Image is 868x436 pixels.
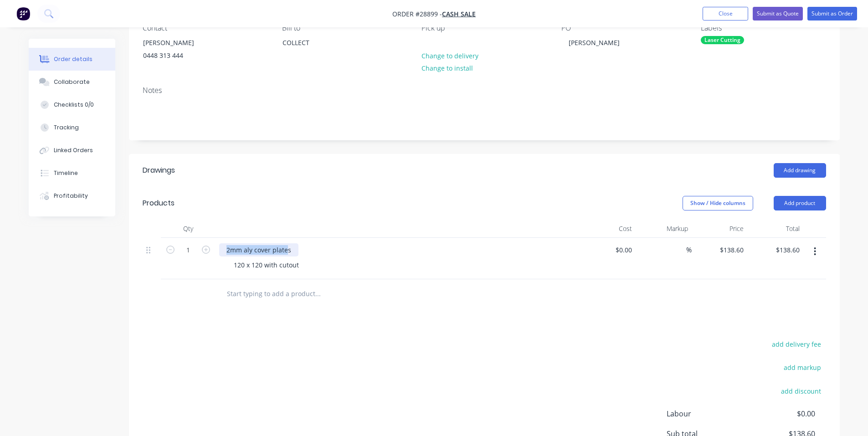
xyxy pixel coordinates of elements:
button: Submit as Quote [753,7,803,21]
a: CASH SALE [442,10,476,18]
div: Total [747,220,803,238]
div: [PERSON_NAME]0448 313 444 [135,36,226,65]
button: Profitability [29,185,115,207]
div: Labels [701,24,826,32]
div: Timeline [54,169,78,177]
div: Collaborate [54,78,90,86]
input: Start typing to add a product... [226,285,409,303]
div: Laser Cutting [701,36,744,44]
button: Linked Orders [29,139,115,162]
span: Labour [667,408,748,419]
button: Add product [774,196,826,210]
button: add delivery fee [767,338,826,350]
div: Checklists 0/0 [54,101,94,109]
button: Change to delivery [416,49,483,62]
button: Order details [29,48,115,71]
button: add discount [776,385,826,397]
span: Order #28899 - [392,10,442,18]
div: Drawings [143,165,175,176]
div: Linked Orders [54,146,93,154]
div: [PERSON_NAME] [143,36,219,49]
button: Add drawing [774,163,826,178]
button: Collaborate [29,71,115,93]
div: Order details [54,55,92,63]
div: COLLECT [282,36,358,49]
div: 2mm aly cover plates [219,243,298,256]
div: Tracking [54,123,79,132]
div: Price [692,220,748,238]
div: Profitability [54,192,88,200]
div: COLLECT [275,36,366,65]
div: Products [143,198,175,209]
button: Show / Hide columns [683,196,753,210]
div: Cost [580,220,636,238]
div: Notes [143,86,826,95]
button: Timeline [29,162,115,185]
button: Close [703,7,748,21]
div: Qty [161,220,216,238]
span: % [686,245,692,255]
img: Factory [16,7,30,21]
div: Contact [143,24,267,32]
div: 0448 313 444 [143,49,219,62]
div: PO [561,24,686,32]
span: $0.00 [747,408,815,419]
div: Bill to [282,24,407,32]
div: [PERSON_NAME] [561,36,627,49]
button: Submit as Order [807,7,857,21]
button: Change to install [416,62,478,74]
button: add markup [779,361,826,374]
div: Pick up [421,24,546,32]
button: Tracking [29,116,115,139]
div: Markup [636,220,692,238]
div: 120 x 120 with cutout [226,258,306,272]
button: Checklists 0/0 [29,93,115,116]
